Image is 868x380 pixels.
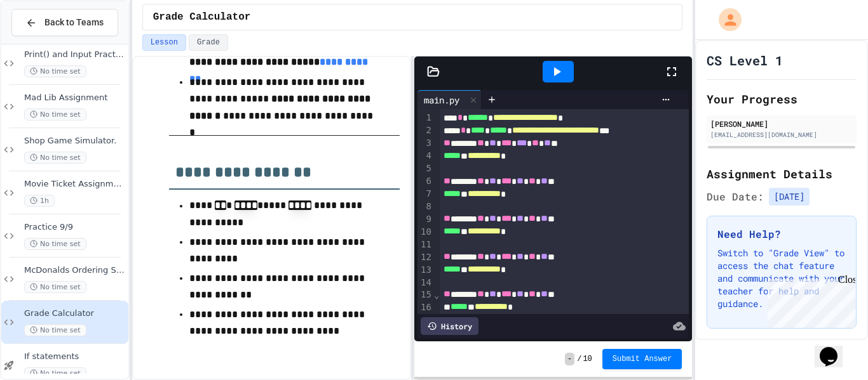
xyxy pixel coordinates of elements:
[189,34,228,51] button: Grade
[707,51,783,69] h1: CS Level 1
[417,301,433,314] div: 16
[417,188,433,200] div: 7
[417,277,433,289] div: 14
[417,289,433,301] div: 15
[5,5,88,81] div: Chat with us now!Close
[710,118,853,129] div: [PERSON_NAME]
[815,329,855,367] iframe: chat widget
[11,9,118,36] button: Back to Teams
[417,150,433,162] div: 4
[763,274,855,328] iframe: chat widget
[705,5,745,34] div: My Account
[583,354,592,364] span: 10
[433,290,440,300] span: Fold line
[417,213,433,226] div: 9
[417,93,466,107] div: main.py
[24,238,86,250] span: No time set
[153,10,251,25] span: Grade Calculator
[417,124,433,137] div: 2
[24,108,86,121] span: No time set
[24,222,126,233] span: Practice 9/9
[613,354,672,364] span: Submit Answer
[710,130,853,140] div: [EMAIL_ADDRESS][DOMAIN_NAME]
[24,93,126,103] span: Mad Lib Assignment
[24,136,126,147] span: Shop Game Simulator.
[707,165,857,183] h2: Assignment Details
[769,188,810,206] span: [DATE]
[707,189,764,204] span: Due Date:
[577,354,581,364] span: /
[602,349,682,369] button: Submit Answer
[24,65,86,77] span: No time set
[142,34,186,51] button: Lesson
[24,152,86,164] span: No time set
[24,179,126,190] span: Movie Ticket Assignment
[717,247,846,310] p: Switch to "Grade View" to access the chat feature and communicate with your teacher for help and ...
[417,137,433,150] div: 3
[24,308,126,319] span: Grade Calculator
[24,367,86,379] span: No time set
[565,353,574,365] span: -
[417,112,433,124] div: 1
[417,175,433,188] div: 6
[417,239,433,251] div: 11
[417,162,433,175] div: 5
[24,324,86,336] span: No time set
[44,16,104,29] span: Back to Teams
[417,251,433,264] div: 12
[24,281,86,293] span: No time set
[24,195,55,207] span: 1h
[24,351,126,362] span: If statements
[707,90,857,108] h2: Your Progress
[421,317,478,335] div: History
[417,200,433,213] div: 8
[417,226,433,239] div: 10
[24,265,126,276] span: McDonalds Ordering System
[717,226,846,242] h3: Need Help?
[417,264,433,277] div: 13
[417,90,482,109] div: main.py
[24,49,126,60] span: Print() and Input Practice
